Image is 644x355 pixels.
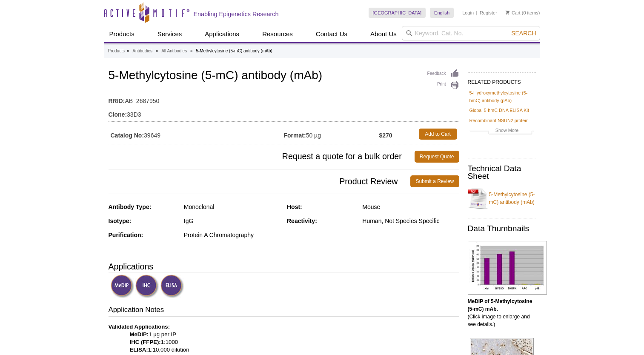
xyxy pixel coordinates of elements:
[184,217,280,225] div: IgG
[108,47,125,55] a: Products
[109,111,127,118] strong: Clone:
[480,10,497,16] a: Register
[109,126,284,142] td: 39649
[287,218,317,224] strong: Reactivity:
[190,49,193,53] li: »
[362,217,459,225] div: Human, Not Species Specific
[468,165,536,180] h2: Technical Data Sheet
[161,47,187,55] a: All Antibodies
[109,232,143,238] strong: Purification:
[468,298,532,312] b: MeDIP of 5-Methylcytosine (5-mC) mAb.
[130,346,148,353] strong: ELISA:
[369,8,426,18] a: [GEOGRAPHIC_DATA]
[109,218,132,224] strong: Isotype:
[200,26,244,42] a: Applications
[468,241,547,295] img: 5-Methylcytosine (5-mC) antibody (mAb) tested by MeDIP analysis.
[410,175,459,187] a: Submit a Review
[257,26,298,42] a: Resources
[469,89,534,104] a: 5-Hydroxymethylcytosine (5-hmC) antibody (pAb)
[362,203,459,211] div: Mouse
[506,8,540,18] li: (0 items)
[109,260,459,273] h3: Applications
[130,339,161,345] strong: IHC (FFPE):
[462,10,474,16] a: Login
[194,10,279,18] h2: Enabling Epigenetics Research
[109,69,459,83] h1: 5-Methylcytosine (5-mC) antibody (mAb)
[506,10,509,14] img: Your Cart
[468,225,536,232] h2: Data Thumbnails
[511,30,536,37] span: Search
[135,275,159,298] img: Immunohistochemistry Validated
[109,203,152,210] strong: Antibody Type:
[365,26,402,42] a: About Us
[427,69,459,78] a: Feedback
[509,29,538,37] button: Search
[287,203,302,210] strong: Host:
[109,92,459,106] td: AB_2687950
[476,8,478,18] li: |
[104,26,140,42] a: Products
[415,151,459,163] a: Request Quote
[468,72,536,88] h2: RELATED PRODUCTS
[506,10,521,16] a: Cart
[430,8,454,18] a: English
[111,132,144,139] strong: Catalog No:
[160,275,184,298] img: Enzyme-linked Immunosorbent Assay Validated
[311,26,352,42] a: Contact Us
[111,275,134,298] img: Methyl-DNA Immunoprecipitation Validated
[156,49,158,53] li: »
[109,106,459,119] td: 33D3
[109,151,415,163] span: Request a quote for a bulk order
[379,132,392,139] strong: $270
[184,231,280,239] div: Protein A Chromatography
[132,47,152,55] a: Antibodies
[469,106,529,114] a: Global 5-hmC DNA ELISA Kit
[184,203,280,211] div: Monoclonal
[427,80,459,90] a: Print
[127,49,129,53] li: »
[468,186,536,211] a: 5-Methylcytosine (5-mC) antibody (mAb)
[284,126,379,142] td: 50 µg
[109,175,411,187] span: Product Review
[419,129,457,140] a: Add to Cart
[152,26,187,42] a: Services
[468,298,536,328] p: (Click image to enlarge and see details.)
[109,324,170,330] b: Validated Applications:
[402,26,540,40] input: Keyword, Cat. No.
[130,331,149,338] strong: MeDIP:
[469,126,534,136] a: Show More
[469,117,529,124] a: Recombinant NSUN2 protein
[196,49,272,53] li: 5-Methylcytosine (5-mC) antibody (mAb)
[284,132,306,139] strong: Format:
[109,97,125,105] strong: RRID:
[109,305,459,317] h3: Application Notes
